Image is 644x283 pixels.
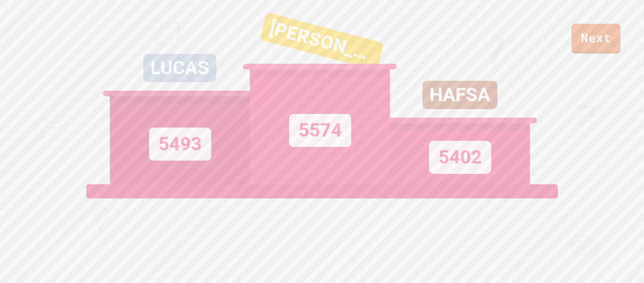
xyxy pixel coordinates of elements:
[422,81,497,109] div: HAFSA
[289,114,351,147] div: 5574
[149,128,211,161] div: 5493
[429,141,491,174] div: 5402
[571,24,620,53] a: Next
[143,54,216,82] div: LUCAS
[259,12,384,70] div: [PERSON_NAME]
